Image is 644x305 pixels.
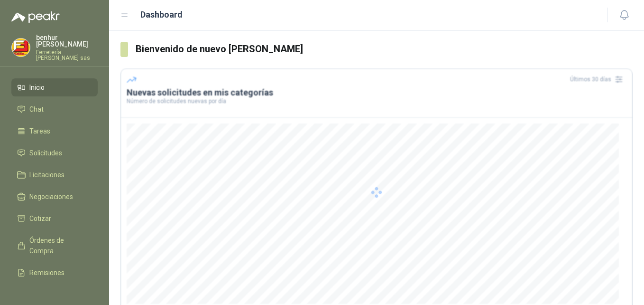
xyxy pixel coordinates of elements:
span: Cotizar [29,213,51,224]
a: Negociaciones [11,188,98,206]
a: Licitaciones [11,166,98,184]
a: Solicitudes [11,144,98,162]
h3: Bienvenido de nuevo [PERSON_NAME] [136,42,633,57]
a: Tareas [11,122,98,140]
h1: Dashboard [140,8,183,21]
p: Ferretería [PERSON_NAME] sas [36,49,98,61]
span: Negociaciones [29,191,73,202]
span: Licitaciones [29,170,64,180]
span: Órdenes de Compra [29,235,89,256]
span: Solicitudes [29,148,62,158]
a: Cotizar [11,210,98,228]
img: Company Logo [12,38,30,57]
p: benhur [PERSON_NAME] [36,34,98,48]
a: Chat [11,100,98,118]
span: Inicio [29,82,45,93]
span: Chat [29,104,44,114]
a: Remisiones [11,264,98,282]
span: Tareas [29,126,50,136]
a: Órdenes de Compra [11,231,98,260]
img: Logo peakr [11,11,60,23]
span: Remisiones [29,267,64,278]
a: Inicio [11,78,98,96]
